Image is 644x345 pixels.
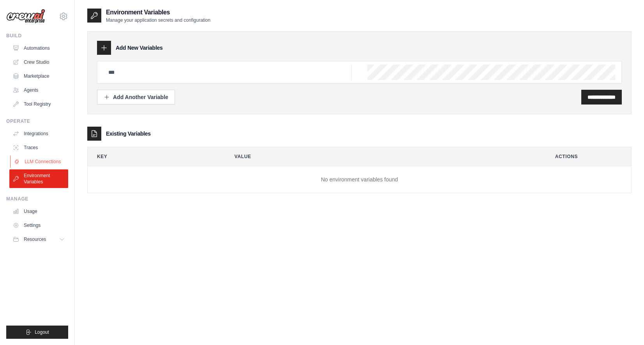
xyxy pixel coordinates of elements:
[106,8,210,17] h2: Environment Variables
[6,326,68,339] button: Logout
[9,42,68,54] a: Automations
[9,219,68,232] a: Settings
[106,130,151,138] h3: Existing Variables
[9,233,68,246] button: Resources
[106,17,210,23] p: Manage your application secrets and configuration
[6,118,68,124] div: Operate
[9,70,68,82] a: Marketplace
[225,147,540,166] th: Value
[6,196,68,202] div: Manage
[546,147,631,166] th: Actions
[9,169,68,188] a: Environment Variables
[10,155,69,168] a: LLM Connections
[104,93,168,101] div: Add Another Variable
[88,166,631,193] td: No environment variables found
[35,329,49,335] span: Logout
[116,44,163,52] h3: Add New Variables
[88,147,219,166] th: Key
[9,127,68,140] a: Integrations
[9,141,68,154] a: Traces
[9,98,68,110] a: Tool Registry
[6,9,45,24] img: Logo
[6,33,68,39] div: Build
[9,56,68,68] a: Crew Studio
[9,205,68,218] a: Usage
[9,84,68,96] a: Agents
[24,236,46,242] span: Resources
[97,90,175,105] button: Add Another Variable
